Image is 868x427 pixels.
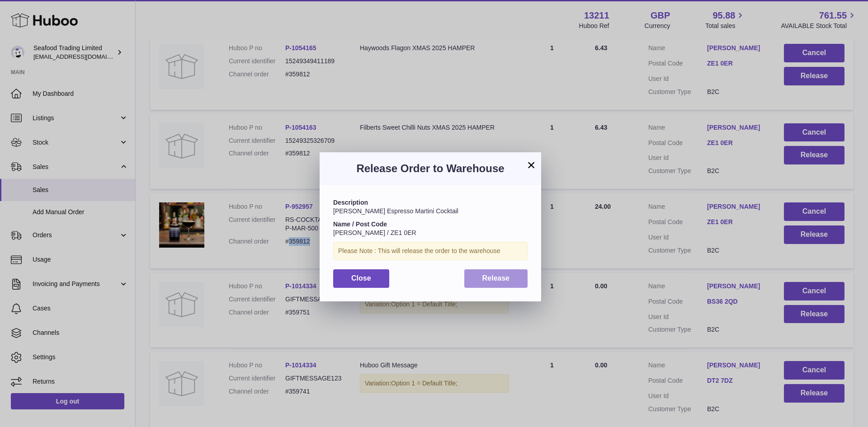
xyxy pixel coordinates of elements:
h3: Release Order to Warehouse [333,161,528,176]
span: Release [482,274,510,282]
span: Close [351,274,371,282]
span: [PERSON_NAME] Espresso Martini Cocktail [333,207,458,215]
strong: Description [333,199,368,206]
span: [PERSON_NAME] / ZE1 0ER [333,229,416,236]
div: Please Note : This will release the order to the warehouse [333,242,528,260]
strong: Name / Post Code [333,221,387,228]
button: × [526,160,537,170]
button: Close [333,269,389,288]
button: Release [464,269,528,288]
